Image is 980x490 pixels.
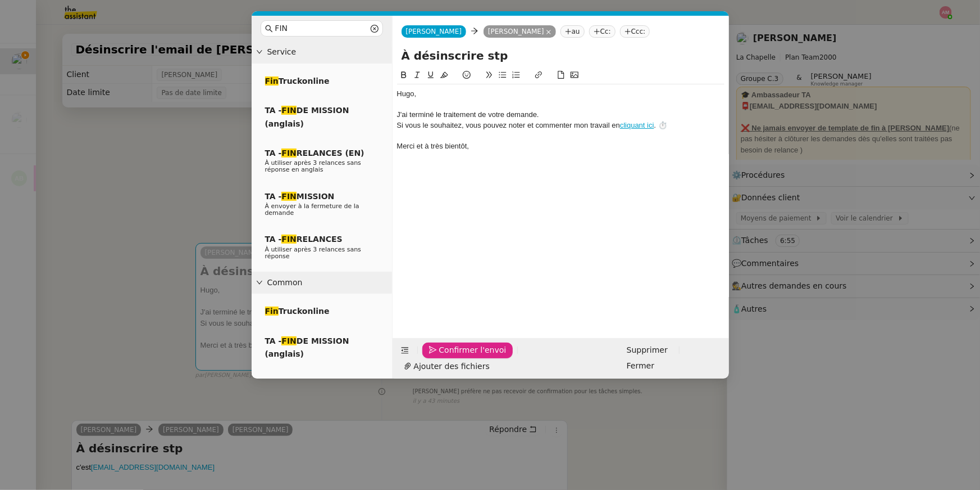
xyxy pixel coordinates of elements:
button: Ajouter des fichiers [397,358,496,374]
span: À utiliser après 3 relances sans réponse [265,246,362,260]
span: Ajouter des fichiers [414,360,490,373]
a: cliquant ici [620,121,654,129]
nz-tag: [PERSON_NAME] [484,25,556,38]
span: À envoyer à la fermeture de la demande [265,203,359,217]
em: FIN [281,106,297,115]
span: TA - DE MISSION (anglais) [265,336,349,358]
div: Hugo﻿, [397,89,724,99]
nz-tag: au [560,25,585,38]
span: Truckonline [265,77,330,86]
input: Subject [402,47,720,64]
span: Fermer [627,359,654,372]
em: Fin [265,307,279,316]
span: Truckonline [265,307,330,316]
span: Service [267,46,388,59]
input: Templates [275,22,368,35]
em: Fin [265,77,279,86]
nz-tag: Cc: [589,25,616,38]
span: TA - MISSION [265,192,335,201]
div: Service [252,41,392,63]
span: À utiliser après 3 relances sans réponse en anglais [265,159,362,173]
span: TA - RELANCES (EN) [265,149,364,158]
span: Supprimer [627,344,668,357]
span: Confirmer l'envoi [439,344,507,357]
div: J'ai terminé le traitement de votre demande. [397,110,724,120]
div: Si vous le souhaitez, vous pouvez noter et commenter mon travail en . ⏱️ [397,120,724,131]
em: FIN [281,192,297,201]
button: Fermer [620,358,661,374]
nz-tag: Ccc: [620,25,650,38]
div: Merci et à très bientôt, [397,141,724,151]
span: TA - RELANCES [265,235,343,244]
span: Common [267,276,388,289]
button: Confirmer l'envoi [422,343,513,358]
em: FIN [281,149,297,158]
button: Supprimer [620,343,674,358]
div: Common [252,272,392,294]
em: FIN [281,235,297,244]
em: FIN [281,336,297,345]
span: [PERSON_NAME] [406,28,462,35]
span: TA - DE MISSION (anglais) [265,106,349,128]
